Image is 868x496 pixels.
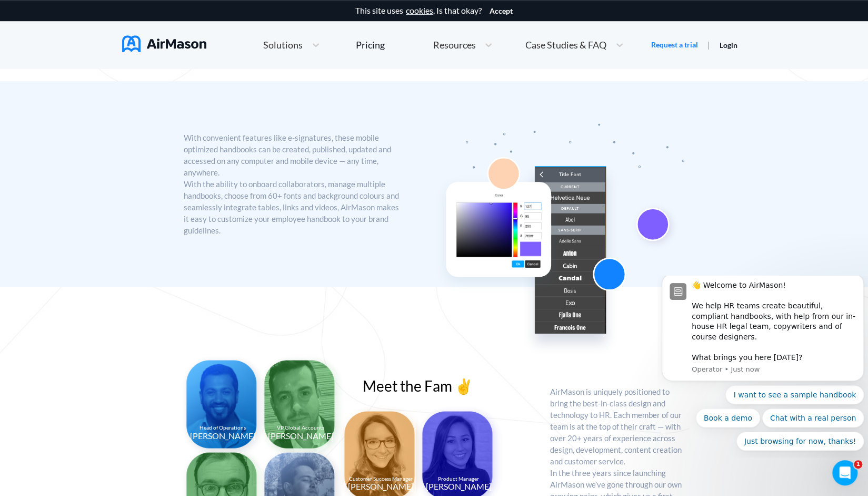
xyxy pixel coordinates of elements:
img: AirMason Logo [122,35,206,52]
img: Justin [258,354,345,459]
center: Customer Success Manager [348,476,412,482]
span: Solutions [263,40,303,50]
span: Resources [433,40,475,50]
span: | [707,40,710,50]
iframe: Intercom notifications message [657,276,868,457]
a: Pricing [356,35,385,54]
iframe: Intercom live chat [832,460,857,485]
button: Quick reply: Just browsing for now, thanks! [79,156,206,175]
button: Quick reply: Chat with a real person [105,133,206,152]
a: Login [720,41,737,50]
button: Accept cookies [490,7,513,15]
center: [PERSON_NAME] [190,431,256,441]
span: Case Studies & FAQ [525,40,606,50]
a: cookies [406,6,433,15]
p: Meet the Fam ✌️ [363,377,512,394]
div: Message content [34,5,198,87]
button: Quick reply: Book a demo [38,133,103,152]
img: Profile image for Operator [12,7,29,24]
div: Pricing [356,40,385,50]
center: [PERSON_NAME] [347,482,413,491]
div: 👋 Welcome to AirMason! We help HR teams create beautiful, compliant handbooks, with help from our... [34,5,198,87]
center: [PERSON_NAME] [426,482,492,491]
span: 1 [854,460,862,469]
div: Quick reply options [4,110,206,175]
center: VP Global Accounts [277,425,324,431]
p: Message from Operator, sent Just now [34,89,198,99]
center: [PERSON_NAME] [268,431,334,441]
center: Product Manager [438,476,479,482]
img: Tehsin [180,354,267,459]
a: Request a trial [651,40,698,50]
center: Head of Operations [199,425,246,431]
button: Quick reply: I want to see a sample handbook [68,110,206,129]
p: With convenient features like e-signatures, these mobile optimized handbooks can be created, publ... [184,132,401,236]
img: featured Font [434,123,685,355]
